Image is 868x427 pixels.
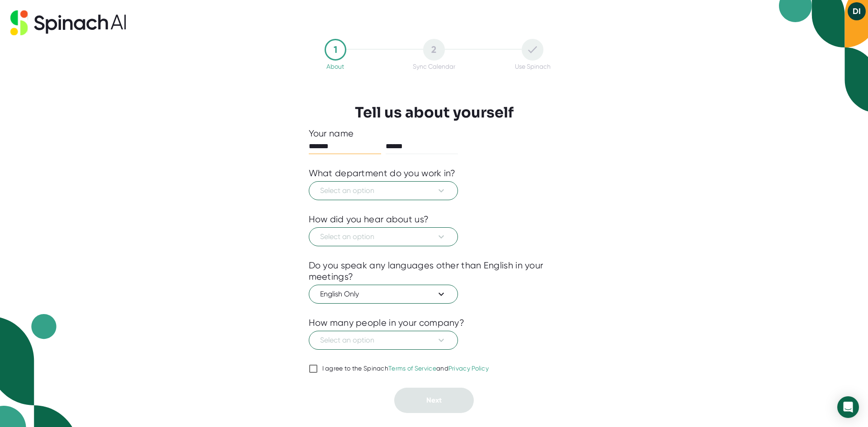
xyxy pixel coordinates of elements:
button: DI [848,2,866,20]
div: About [326,63,344,70]
span: Select an option [320,185,447,196]
button: Next [394,388,474,413]
span: Select an option [320,231,447,242]
div: Your name [309,128,560,139]
div: Do you speak any languages other than English in your meetings? [309,260,560,282]
span: Select an option [320,335,447,346]
div: How many people in your company? [309,317,465,328]
button: Select an option [309,331,458,350]
div: 1 [325,39,346,61]
div: I agree to the Spinach and [322,365,489,373]
button: English Only [309,285,458,304]
button: Select an option [309,227,458,246]
div: What department do you work in? [309,168,456,179]
button: Select an option [309,181,458,200]
div: Sync Calendar [413,63,455,70]
h3: Tell us about yourself [355,104,514,121]
div: Open Intercom Messenger [837,396,859,418]
div: How did you hear about us? [309,214,429,225]
a: Privacy Policy [448,365,489,372]
div: 2 [423,39,445,61]
a: Terms of Service [388,365,436,372]
span: Next [426,396,442,404]
div: Use Spinach [515,63,551,70]
span: English Only [320,289,447,300]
